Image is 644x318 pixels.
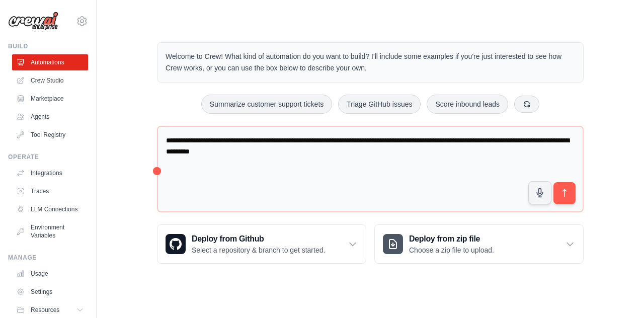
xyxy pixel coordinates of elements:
a: Integrations [12,165,88,181]
a: Tool Registry [12,127,88,143]
a: LLM Connections [12,201,88,217]
button: Score inbound leads [427,95,508,114]
iframe: Chat Widget [594,270,644,318]
img: Logo [8,12,58,31]
div: Operate [8,153,88,161]
div: Build [8,42,88,50]
div: Manage [8,254,88,262]
a: Agents [12,109,88,125]
a: Settings [12,284,88,300]
button: Summarize customer support tickets [201,95,332,114]
button: Triage GitHub issues [338,95,421,114]
a: Environment Variables [12,219,88,244]
h3: Deploy from Github [192,233,325,245]
p: Welcome to Crew! What kind of automation do you want to build? I'll include some examples if you'... [166,51,575,74]
p: Choose a zip file to upload. [409,245,494,255]
a: Crew Studio [12,72,88,89]
a: Usage [12,266,88,282]
p: Select a repository & branch to get started. [192,245,325,255]
h3: Deploy from zip file [409,233,494,245]
a: Traces [12,183,88,199]
span: Resources [31,306,59,314]
a: Marketplace [12,91,88,107]
a: Automations [12,54,88,70]
button: Resources [12,302,88,318]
